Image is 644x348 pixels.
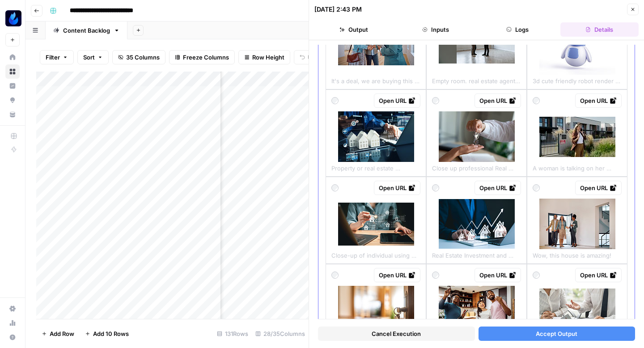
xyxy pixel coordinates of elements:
[575,93,622,108] a: Open URL
[338,203,414,246] img: close-up-of-individual-using-stylus-to-interact-with-virtual-housing-checklists-on-screen.jpg
[314,5,362,14] div: [DATE] 2:43 PM
[479,271,516,280] div: Open URL
[252,327,309,341] div: 28/35 Columns
[338,286,414,336] img: house-keys-with-house-shaped-keychain-hanging-on-a-door-opening-to-a-new-home-representing.jpg
[50,329,74,338] span: Add Row
[439,286,515,336] img: african-american-real-estate-agent-showing-house-to-multiracial-couple.jpg
[432,249,521,260] span: Real Estate Investment and Market Growth Concept. Analyzes real estate market growth trends. Grap...
[539,289,615,334] img: business-people-signing-contract-making-deal-with-real-estate-agent-concept-for-consultant.jpg
[379,271,415,280] div: Open URL
[374,93,420,108] a: Open URL
[533,162,622,173] span: A woman is talking on her mobile phone near a house for sale
[5,301,20,316] a: Settings
[575,181,622,195] a: Open URL
[169,50,235,64] button: Freeze Columns
[432,162,521,173] span: Close up professional Real estate agent giving keys to client.
[80,327,134,341] button: Add 10 Rows
[213,327,252,341] div: 131 Rows
[580,96,617,105] div: Open URL
[479,22,557,37] button: Logs
[580,183,617,192] div: Open URL
[5,316,20,330] a: Usage
[331,162,420,173] span: Property or real estate concepts with owner developer using innovation technology management. org...
[396,22,475,37] button: Inputs
[5,50,20,64] a: Home
[5,7,20,30] button: Workspace: AgentFire Content
[539,199,615,249] img: wow-this-house-is-amazing.jpg
[432,75,521,85] span: Empty room. real estate agent shows an apartment to a young couple
[5,64,20,79] a: Browse
[479,327,636,341] button: Accept Output
[5,79,20,93] a: Insights
[379,183,415,192] div: Open URL
[40,50,74,64] button: Filter
[580,271,617,280] div: Open URL
[475,268,521,282] a: Open URL
[5,10,21,26] img: AgentFire Content Logo
[83,53,95,62] span: Sort
[479,183,516,192] div: Open URL
[183,53,229,62] span: Freeze Columns
[63,26,110,35] div: Content Backlog
[238,50,290,64] button: Row Height
[294,50,329,64] button: Undo
[126,53,160,62] span: 35 Columns
[331,75,420,85] span: It's a deal, we are buying this house!
[439,199,515,249] img: real-estate-investment-and-market-growth-concept-analyzes-real-estate-market-growth-trends.jpg
[560,22,639,37] button: Details
[379,96,415,105] div: Open URL
[475,181,521,195] a: Open URL
[5,93,20,107] a: Opportunities
[533,249,611,260] span: Wow, this house is amazing!
[338,111,414,162] img: property-or-real-estate-concepts-with-owner-developer-using-innovation-technology-management.jpg
[36,327,80,341] button: Add Row
[46,53,60,62] span: Filter
[5,107,20,122] a: Your Data
[112,50,165,64] button: 35 Columns
[5,330,20,344] button: Help + Support
[479,96,516,105] div: Open URL
[93,329,129,338] span: Add 10 Rows
[536,329,577,338] span: Accept Output
[252,53,284,62] span: Row Height
[374,268,420,282] a: Open URL
[374,181,420,195] a: Open URL
[314,22,393,37] button: Output
[575,268,622,282] a: Open URL
[475,93,521,108] a: Open URL
[439,111,515,162] img: close-up-professional-real-estate-agent-giving-keys-to-client.jpg
[372,329,421,338] span: Cancel Execution
[46,21,127,39] a: Content Backlog
[331,249,420,260] span: Close-up of individual using stylus to interact with virtual housing checklists on screen symboli...
[539,117,615,157] img: a-woman-is-talking-on-her-mobile-phone-near-a-house-for-sale.jpg
[533,75,622,85] span: 3d cute friendly robot render icon. AI chatbot character with face on digital screen for support ...
[318,327,475,341] button: Cancel Execution
[77,50,109,64] button: Sort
